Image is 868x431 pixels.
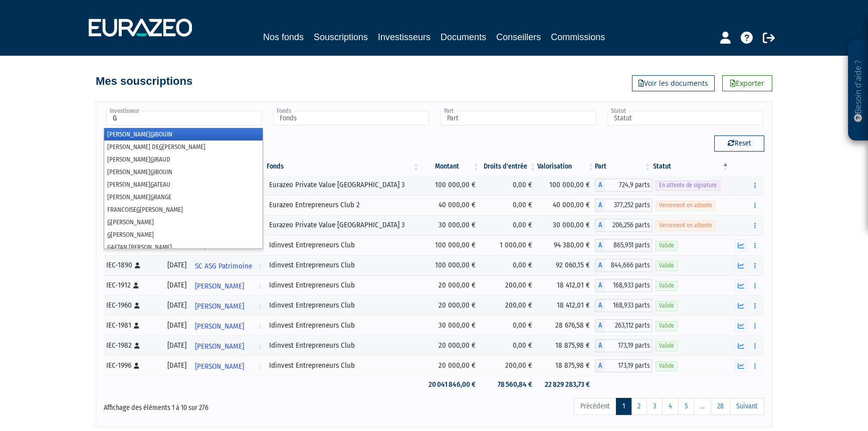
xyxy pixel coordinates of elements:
[195,337,244,356] span: [PERSON_NAME]
[481,175,537,195] td: 0,00 €
[420,195,481,215] td: 40 000,00 €
[595,199,652,212] div: A - Eurazeo Entrepreneurs Club 2
[481,336,537,356] td: 0,00 €
[481,376,537,393] td: 78 560,84 €
[195,277,244,296] span: [PERSON_NAME]
[481,235,537,255] td: 1 000,00 €
[595,259,652,272] div: A - Idinvest Entrepreneurs Club
[269,360,417,371] div: Idinvest Entrepreneurs Club
[537,215,595,235] td: 30 000,00 €
[678,398,694,415] a: 5
[96,75,192,87] h4: Mes souscriptions
[258,357,262,376] i: Voir l'investisseur
[605,339,652,352] span: 173,19 parts
[258,257,262,275] i: Voir l'investisseur
[711,398,730,415] a: 28
[191,275,265,296] a: [PERSON_NAME]
[420,235,481,255] td: 100 000,00 €
[605,239,652,252] span: 865,951 parts
[420,296,481,316] td: 20 000,00 €
[107,218,111,226] em: G
[150,181,154,188] em: G
[656,301,678,311] span: Valide
[616,398,631,415] a: 1
[378,30,430,44] a: Investisseurs
[537,275,595,296] td: 18 412,01 €
[730,398,764,415] a: Suivant
[106,300,159,311] div: IEC-1960
[420,316,481,336] td: 30 000,00 €
[133,282,139,289] i: [Français] Personne physique
[269,300,417,311] div: Idinvest Entrepreneurs Club
[605,279,652,292] span: 168,933 parts
[714,135,764,152] button: Reset
[595,279,652,292] div: A - Idinvest Entrepreneurs Club
[258,337,262,356] i: Voir l'investisseur
[420,175,481,195] td: 100 000,00 €
[595,179,652,192] div: A - Eurazeo Private Value Europe 3
[605,299,652,312] span: 168,933 parts
[656,281,678,291] span: Valide
[722,75,772,91] a: Exporter
[420,255,481,275] td: 100 000,00 €
[551,30,605,44] a: Commissions
[537,356,595,376] td: 18 875,98 €
[195,297,244,316] span: [PERSON_NAME]
[631,398,647,415] a: 2
[595,199,605,212] span: A
[195,257,252,275] span: SC ASG Patrimoine
[537,316,595,336] td: 28 676,58 €
[89,19,192,37] img: 1732889491-logotype_eurazeo_blanc_rvb.png
[104,128,263,140] li: [PERSON_NAME] IBOUIN
[656,361,678,371] span: Valide
[106,320,159,331] div: IEC-1981
[106,360,159,371] div: IEC-1996
[852,46,864,136] p: Besoin d'aide ?
[605,319,652,332] span: 263,112 parts
[134,323,139,329] i: [Français] Personne physique
[420,356,481,376] td: 20 000,00 €
[191,336,265,356] a: [PERSON_NAME]
[595,359,652,372] div: A - Idinvest Entrepreneurs Club
[166,340,187,351] div: [DATE]
[605,219,652,232] span: 206,256 parts
[420,275,481,296] td: 20 000,00 €
[269,340,417,351] div: Idinvest Entrepreneurs Club
[269,200,417,210] div: Eurazeo Entrepreneurs Club 2
[481,195,537,215] td: 0,00 €
[537,376,595,393] td: 22 829 283,73 €
[258,317,262,336] i: Voir l'investisseur
[595,299,652,312] div: A - Idinvest Entrepreneurs Club
[269,220,417,230] div: Eurazeo Private Value [GEOGRAPHIC_DATA] 3
[166,280,187,291] div: [DATE]
[104,203,263,216] li: FRANCOISE [PERSON_NAME]
[166,320,187,331] div: [DATE]
[258,277,262,296] i: Voir l'investisseur
[595,319,652,332] div: A - Idinvest Entrepreneurs Club
[662,398,679,415] a: 4
[420,376,481,393] td: 20 041 846,00 €
[104,191,263,203] li: [PERSON_NAME] RANGE
[134,363,139,369] i: [Français] Personne physique
[537,336,595,356] td: 18 875,98 €
[314,30,368,46] a: Souscriptions
[595,179,605,192] span: A
[150,156,154,163] em: G
[104,397,370,413] div: Affichage des éléments 1 à 10 sur 276
[656,341,678,351] span: Valide
[107,243,111,251] em: G
[159,143,162,151] em: G
[166,260,187,270] div: [DATE]
[595,299,605,312] span: A
[595,158,652,175] th: Part: activer pour trier la colonne par ordre croissant
[595,219,652,232] div: A - Eurazeo Private Value Europe 3
[107,231,111,238] em: G
[537,255,595,275] td: 92 060,15 €
[656,201,716,210] span: Versement en attente
[481,158,537,175] th: Droits d'entrée: activer pour trier la colonne par ordre croissant
[595,339,652,352] div: A - Idinvest Entrepreneurs Club
[420,336,481,356] td: 20 000,00 €
[263,30,304,44] a: Nos fonds
[605,259,652,272] span: 844,666 parts
[134,303,140,309] i: [Français] Personne physique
